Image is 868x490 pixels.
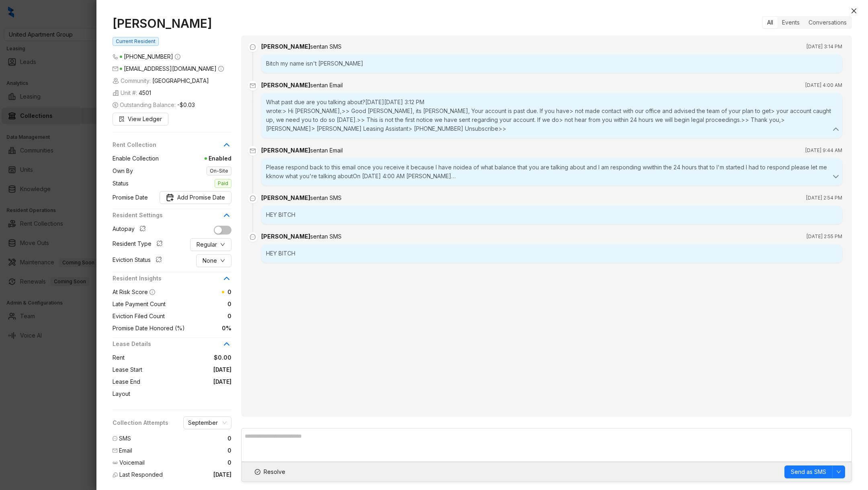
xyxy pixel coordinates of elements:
div: Events [778,17,804,28]
span: message [248,42,258,52]
div: Rent Collection [113,140,231,154]
span: 0 [227,458,231,467]
span: Late Payment Count [113,300,166,309]
span: [DATE] 9:44 AM [805,146,842,154]
span: [GEOGRAPHIC_DATA] [152,76,209,85]
span: 0 [227,288,231,295]
div: Resident Settings [113,211,231,224]
span: Email [119,446,132,455]
span: down [220,258,225,263]
span: [EMAIL_ADDRESS][DOMAIN_NAME] [124,65,217,72]
button: Close [849,6,859,16]
div: [PERSON_NAME] [261,146,343,155]
span: Outstanding Balance: [113,101,195,109]
span: sent an Email [310,82,343,89]
span: Lease Start [113,365,142,374]
div: Eviction Status [113,255,165,266]
span: Resolve [264,467,285,476]
div: Please respond back to this email once you receive it because I have noidea of what balance that ... [266,163,837,181]
span: message [248,232,258,242]
span: mail [113,448,117,453]
div: All [763,17,778,28]
span: Lease Details [113,340,222,348]
span: $0.00 [125,353,231,362]
div: [PERSON_NAME] [261,232,342,241]
img: Voicemail Icon [113,460,118,465]
button: Promise DateAdd Promise Date [160,191,231,204]
span: 0 [165,312,231,321]
span: [DATE] [142,365,231,374]
span: Rent Collection [113,140,222,149]
span: down [220,242,225,247]
span: View Ledger [128,115,162,124]
span: Status [113,179,129,188]
span: [DATE] 4:00 AM [805,81,842,89]
img: building-icon [113,78,119,84]
span: Voicemail [119,458,145,467]
div: HEY BITCH [261,244,842,263]
span: Regular [197,240,217,249]
div: What past due are you talking about?[DATE][DATE] 3:12 PM [266,98,837,133]
span: SMS [119,434,131,443]
button: Send as SMS [784,465,833,478]
div: wrote:> Hi [PERSON_NAME],>> Good [PERSON_NAME], its [PERSON_NAME], Your account is past due. If y... [266,107,833,133]
button: Resolve [248,465,292,478]
span: message [248,194,258,203]
span: [DATE] [213,470,231,479]
span: 0 [227,434,231,443]
span: On-Site [207,167,231,175]
div: Bitch my name isn't [PERSON_NAME] [261,54,842,73]
span: check-circle [255,469,260,475]
span: sent an SMS [310,43,342,50]
div: Autopay [113,224,149,235]
span: Lease End [113,377,140,386]
span: Add Promise Date [177,193,225,202]
span: Layout [113,389,130,398]
span: Send as SMS [791,467,826,476]
span: [DATE] 3:14 PM [807,43,842,51]
span: mail [248,146,258,156]
span: close [851,8,857,14]
button: Regulardown [190,238,231,251]
span: Collection Attempts [113,418,168,427]
span: mail [113,66,118,72]
span: Last Responded [119,470,163,479]
: > [502,125,506,132]
button: Nonedown [196,254,231,267]
button: View Ledger [113,113,168,126]
span: -$0.03 [177,101,195,109]
span: Promise Date [113,193,148,202]
img: Last Responded Icon [113,472,118,478]
div: Conversations [804,17,851,28]
span: Enable Collection [113,154,159,163]
span: [DATE] 2:54 PM [806,194,842,202]
span: info-circle [175,54,180,60]
div: [PERSON_NAME] [261,194,342,202]
span: Resident Insights [113,274,222,283]
span: Rent [113,353,125,362]
div: segmented control [762,16,852,29]
div: Lease Details [113,340,231,353]
span: Unit #: [113,89,151,97]
span: September [188,417,227,429]
span: [PHONE_NUMBER] [124,53,173,60]
span: file-search [119,116,125,122]
span: Current Resident [113,37,159,46]
span: phone [113,54,118,60]
span: Enabled [159,154,231,163]
span: Eviction Filed Count [113,312,165,321]
span: 0 [166,300,231,309]
h1: [PERSON_NAME] [113,16,231,31]
span: Own By [113,167,133,175]
div: HEY BITCH [261,206,842,224]
span: Paid [215,179,231,188]
span: sent an Email [310,147,343,154]
img: building-icon [113,90,119,96]
div: Resident Insights [113,274,231,288]
img: Promise Date [166,194,174,202]
span: [DATE] 2:55 PM [807,233,842,241]
span: Resident Settings [113,211,222,220]
span: Promise Date Honored (%) [113,324,185,333]
span: message [113,436,117,441]
span: mail [248,81,258,91]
